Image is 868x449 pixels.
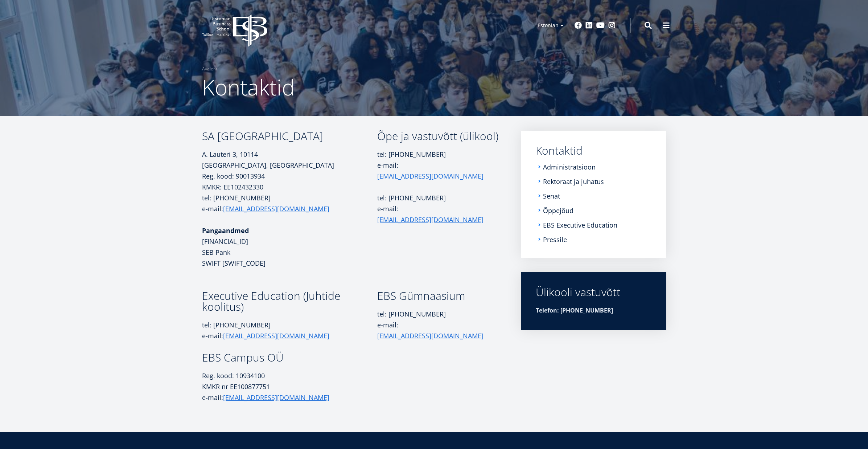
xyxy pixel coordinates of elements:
[543,221,617,229] a: EBS Executive Education
[202,225,377,269] p: [FINANCIAL_ID] SEB Pank SWIFT [SWIFT_CODE]
[202,392,377,403] p: e-mail:
[608,22,616,29] a: Instagram
[202,370,377,381] p: Reg. kood: 10934100
[223,203,329,214] a: [EMAIL_ADDRESS][DOMAIN_NAME]
[223,330,329,341] a: [EMAIL_ADDRESS][DOMAIN_NAME]
[585,22,593,29] a: Linkedin
[536,145,652,156] a: Kontaktid
[536,306,613,314] strong: Telefon: [PHONE_NUMBER]
[202,131,377,142] h3: SA [GEOGRAPHIC_DATA]
[202,226,249,235] strong: Pangaandmed
[543,192,560,200] a: Senat
[536,287,652,298] div: Ülikooli vastuvõtt
[377,214,484,225] a: [EMAIL_ADDRESS][DOMAIN_NAME]
[377,330,484,341] a: [EMAIL_ADDRESS][DOMAIN_NAME]
[202,149,377,181] p: A. Lauteri 3, 10114 [GEOGRAPHIC_DATA], [GEOGRAPHIC_DATA] Reg. kood: 90013934
[543,207,573,214] a: Õppejõud
[575,22,582,29] a: Facebook
[543,178,604,185] a: Rektoraat ja juhatus
[202,290,377,312] h3: Executive Education (Juhtide koolitus)
[377,290,500,301] h3: EBS Gümnaasium
[202,352,377,363] h3: EBS Campus OÜ
[377,131,500,142] h3: Õpe ja vastuvõtt (ülikool)
[202,181,377,192] p: KMKR: EE102432330
[202,192,377,214] p: tel: [PHONE_NUMBER] e-mail:
[377,309,500,341] p: tel: [PHONE_NUMBER] e-mail:
[377,171,484,181] a: [EMAIL_ADDRESS][DOMAIN_NAME]
[202,319,377,341] p: tel: [PHONE_NUMBER] e-mail:
[377,203,500,225] p: e-mail:
[543,236,567,243] a: Pressile
[596,22,605,29] a: Youtube
[377,192,500,203] p: tel: [PHONE_NUMBER]
[543,163,596,171] a: Administratsioon
[223,392,329,403] a: [EMAIL_ADDRESS][DOMAIN_NAME]
[202,72,295,102] span: Kontaktid
[377,149,500,181] p: tel: [PHONE_NUMBER] e-mail:
[202,381,377,392] p: KMKR nr EE100877751
[202,65,217,73] a: Avaleht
